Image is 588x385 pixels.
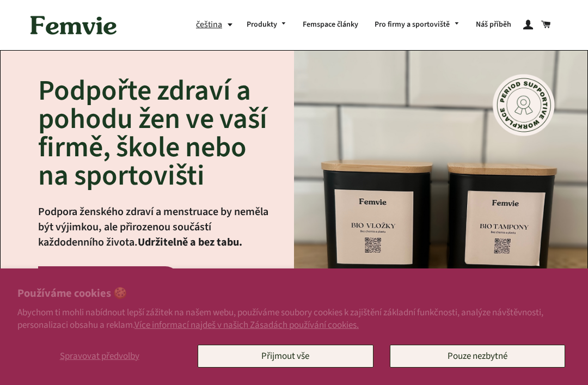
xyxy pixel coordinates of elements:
button: Pouze nezbytné [390,345,565,368]
img: Femvie [24,8,122,42]
a: Náš příběh [468,11,519,39]
a: Femspace články [295,11,366,39]
h2: Používáme cookies 🍪 [17,286,571,302]
strong: Udržitelně a bez tabu. [138,235,242,250]
a: ZOBRAZIT BALÍČKY [38,266,181,297]
a: Více informací najdeš v našich Zásadách používání cookies. [134,319,359,332]
span: Spravovat předvolby [60,350,139,363]
a: Pro firmy a sportoviště [366,11,468,39]
button: čeština [196,17,238,32]
button: Spravovat předvolby [17,345,181,368]
p: Abychom ti mohli nabídnout lepší zážitek na našem webu, používáme soubory cookies k zajištění zák... [17,307,571,331]
p: Podpora ženského zdraví a menstruace by neměla být výjimkou, ale přirozenou součástí každodenního... [38,204,278,250]
button: Přijmout vše [198,345,373,368]
a: Produkty [238,11,295,39]
h2: Podpořte zdraví a pohodu žen ve vaší firmě, škole nebo na sportovišti [38,77,278,190]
